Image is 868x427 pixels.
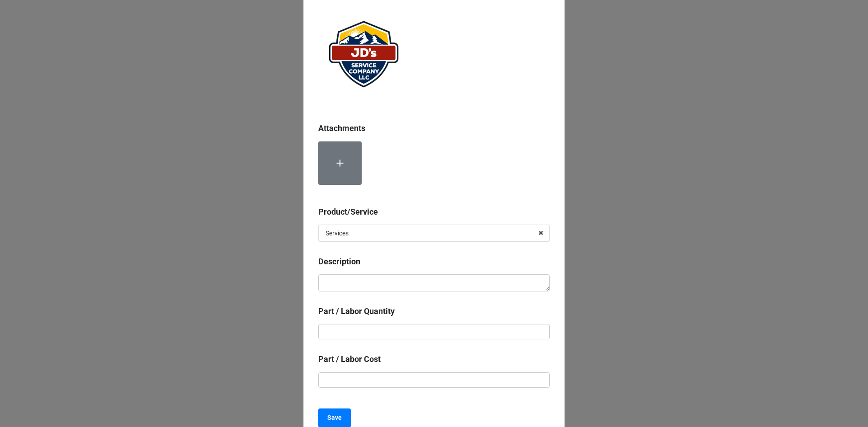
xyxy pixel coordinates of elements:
[318,305,395,318] label: Part / Labor Quantity
[318,353,381,366] label: Part / Labor Cost
[325,230,349,236] div: Services
[318,206,378,218] label: Product/Service
[318,255,360,268] label: Description
[318,122,365,135] label: Attachments
[327,413,342,422] b: Save
[318,11,409,97] img: user-attachments%2Flegacy%2Fextension-attachments%2FePqffAuANl%2FJDServiceCoLogo_website.png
